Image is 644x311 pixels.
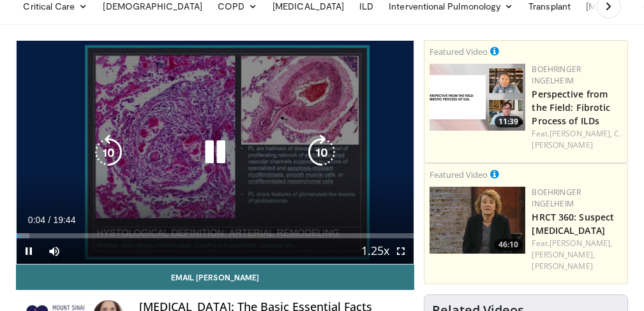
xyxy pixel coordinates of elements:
span: 19:44 [53,215,75,225]
span: 11:39 [495,116,522,127]
div: Feat. [532,128,622,151]
video-js: Video Player [17,41,414,264]
span: / [49,215,51,225]
a: Perspective from the Field: Fibrotic Process of ILDs [532,88,610,127]
div: Progress Bar [17,233,414,238]
small: Featured Video [430,169,488,180]
img: 0d260a3c-dea8-4d46-9ffd-2859801fb613.png.150x105_q85_crop-smart_upscale.png [430,64,525,131]
button: Pause [17,238,42,264]
a: 46:10 [430,187,525,254]
img: 8340d56b-4f12-40ce-8f6a-f3da72802623.png.150x105_q85_crop-smart_upscale.png [430,187,525,254]
a: C. [PERSON_NAME] [532,128,621,150]
a: 11:39 [430,64,525,131]
a: [PERSON_NAME], [532,249,594,260]
a: [PERSON_NAME], [550,238,612,249]
button: Playback Rate [363,238,388,264]
small: Featured Video [430,46,488,57]
a: [PERSON_NAME], [550,128,612,139]
a: HRCT 360: Suspect [MEDICAL_DATA] [532,211,614,236]
a: Boehringer Ingelheim [532,64,581,86]
a: Email [PERSON_NAME] [16,264,415,290]
div: Feat. [532,238,622,272]
span: 46:10 [495,239,522,250]
button: Mute [42,238,68,264]
a: Boehringer Ingelheim [532,187,581,209]
a: [PERSON_NAME] [532,261,592,271]
button: Fullscreen [388,238,414,264]
span: 0:04 [28,215,45,225]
